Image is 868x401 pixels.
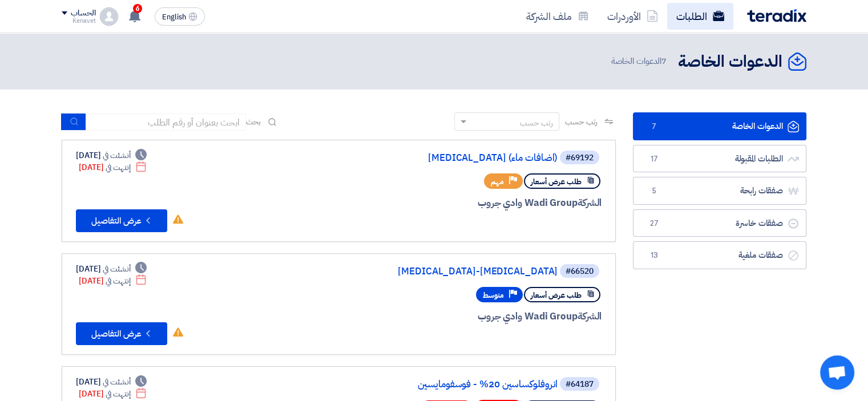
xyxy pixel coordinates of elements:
span: 5 [647,185,661,197]
span: مهم [491,176,504,187]
div: #66520 [566,268,594,276]
span: English [162,13,186,21]
span: 27 [647,218,661,229]
a: [MEDICAL_DATA] (اضافات ماء) [329,153,558,163]
span: طلب عرض أسعار [531,176,582,187]
div: [DATE] [76,376,147,388]
div: #64187 [566,380,594,388]
div: الحساب [71,9,95,18]
a: صفقات رابحة5 [633,177,806,205]
a: صفقات ملغية13 [633,241,806,269]
span: إنتهت في [106,388,130,400]
a: الدعوات الخاصة7 [633,112,806,140]
input: ابحث بعنوان أو رقم الطلب [86,114,246,131]
a: الطلبات المقبولة17 [633,145,806,173]
span: بحث [246,116,261,128]
a: ملف الشركة [517,3,598,30]
h2: الدعوات الخاصة [678,51,782,73]
img: profile_test.png [100,7,118,26]
div: Open chat [820,355,854,390]
a: صفقات خاسرة27 [633,209,806,237]
div: [DATE] [76,263,147,275]
span: الشركة [578,309,602,323]
a: الطلبات [667,3,733,30]
div: [DATE] [79,388,147,400]
img: Teradix logo [747,9,806,22]
button: English [155,7,205,26]
a: انروفلوكساسين 20% - فوسفومايسين [329,379,558,390]
span: الشركة [578,196,602,210]
span: 7 [647,121,661,132]
div: [DATE] [79,161,147,173]
a: الأوردرات [598,3,667,30]
div: Wadi Group وادي جروب [327,196,601,210]
div: رتب حسب [520,117,553,129]
button: عرض التفاصيل [76,322,167,345]
span: إنتهت في [106,161,130,173]
span: أنشئت في [103,149,130,161]
span: أنشئت في [103,263,130,275]
div: #69192 [566,154,594,162]
span: 6 [133,4,142,13]
span: طلب عرض أسعار [531,290,582,301]
span: رتب حسب [565,116,597,128]
span: متوسط [483,290,504,301]
span: أنشئت في [103,376,130,388]
span: 7 [661,55,667,67]
div: Kenavet [62,18,95,24]
div: Wadi Group وادي جروب [327,309,601,324]
div: [DATE] [79,275,147,287]
button: عرض التفاصيل [76,209,167,232]
div: [DATE] [76,149,147,161]
span: 17 [647,153,661,165]
span: 13 [647,250,661,261]
span: الدعوات الخاصة [611,55,669,68]
span: إنتهت في [106,275,130,287]
a: [MEDICAL_DATA]-[MEDICAL_DATA] [329,266,558,277]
